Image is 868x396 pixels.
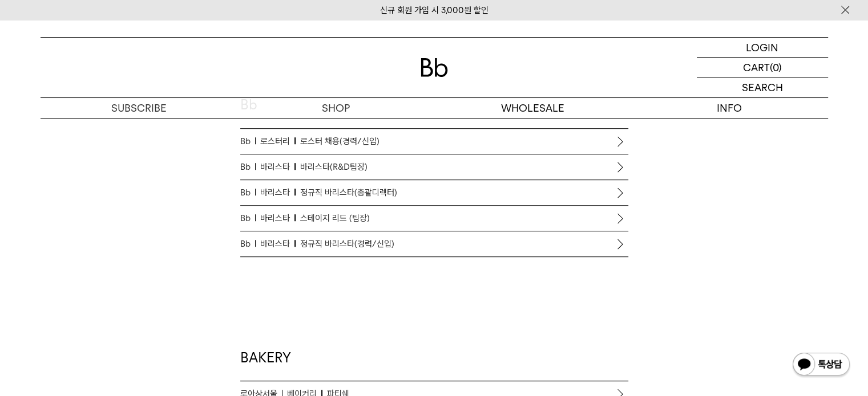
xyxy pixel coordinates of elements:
span: 바리스타 [260,211,296,225]
span: Bb [240,186,256,199]
a: CART (0) [697,58,828,77]
span: Bb [240,134,256,148]
a: LOGIN [697,38,828,58]
a: 신규 회원 가입 시 3,000원 할인 [380,5,488,15]
p: INFO [631,98,828,118]
a: Bb바리스타정규직 바리스타(경력/신입) [240,231,628,256]
span: 정규직 바리스타(총괄디렉터) [300,186,397,199]
span: 스테이지 리드 (팀장) [300,211,370,225]
span: 정규직 바리스타(경력/신입) [300,237,394,251]
a: Bb바리스타스테이지 리드 (팀장) [240,206,628,231]
span: 바리스타 [260,160,296,174]
span: Bb [240,160,256,174]
a: Bb로스터리로스터 채용(경력/신입) [240,129,628,154]
span: 로스터 채용(경력/신입) [300,134,380,148]
span: 로스터리 [260,134,296,148]
p: WHOLESALE [434,98,631,118]
a: Bb바리스타정규직 바리스타(총괄디렉터) [240,180,628,205]
span: Bb [240,237,256,251]
span: 바리스타 [260,186,296,199]
img: 로고 [421,58,448,77]
a: SUBSCRIBE [41,98,237,118]
a: SHOP [237,98,434,118]
span: 바리스타 [260,237,296,251]
img: 카카오톡 채널 1:1 채팅 버튼 [792,352,851,379]
h2: BAKERY [240,348,628,382]
p: SEARCH [742,77,783,97]
a: Bb바리스타바리스타(R&D팀장) [240,154,628,179]
p: CART [743,58,770,77]
span: 바리스타(R&D팀장) [300,160,368,174]
p: LOGIN [746,38,778,57]
p: (0) [770,58,782,77]
span: Bb [240,211,256,225]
